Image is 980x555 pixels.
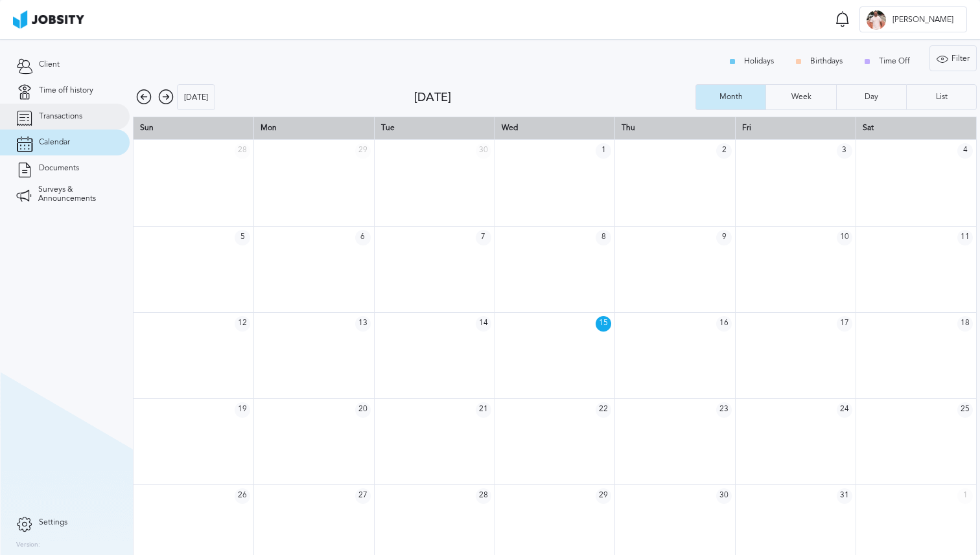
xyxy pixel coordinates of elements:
[957,316,973,332] span: 18
[695,84,765,110] button: Month
[716,488,732,504] span: 30
[39,60,60,69] span: Client
[39,112,82,121] span: Transactions
[596,402,611,418] span: 22
[930,46,976,72] div: Filter
[476,316,491,332] span: 14
[837,230,852,245] span: 10
[596,316,611,332] span: 15
[716,402,732,418] span: 23
[867,10,886,30] div: V
[355,230,371,245] span: 6
[414,91,695,104] div: [DATE]
[16,541,40,549] label: Version:
[476,488,491,504] span: 28
[929,45,977,71] button: Filter
[39,86,93,95] span: Time off history
[355,316,371,332] span: 13
[355,143,371,159] span: 29
[957,230,973,245] span: 11
[906,84,977,110] button: List
[235,488,250,504] span: 26
[38,185,113,203] span: Surveys & Announcements
[178,85,215,111] div: [DATE]
[929,93,954,102] div: List
[837,143,852,159] span: 3
[476,402,491,418] span: 21
[596,488,611,504] span: 29
[596,230,611,245] span: 8
[716,316,732,332] span: 16
[235,230,250,245] span: 5
[716,230,732,245] span: 9
[837,316,852,332] span: 17
[355,488,371,504] span: 27
[886,16,960,25] span: [PERSON_NAME]
[859,6,967,32] button: V[PERSON_NAME]
[837,488,852,504] span: 31
[836,84,906,110] button: Day
[596,143,611,159] span: 1
[742,123,751,132] span: Fri
[837,402,852,418] span: 24
[235,143,250,159] span: 28
[858,93,885,102] div: Day
[863,123,874,132] span: Sat
[39,518,67,527] span: Settings
[622,123,635,132] span: Thu
[381,123,395,132] span: Tue
[355,402,371,418] span: 20
[765,84,835,110] button: Week
[235,316,250,332] span: 12
[13,10,84,28] img: ab4bad089aa723f57921c736e9817d99.png
[785,93,818,102] div: Week
[140,123,154,132] span: Sun
[957,488,973,504] span: 1
[716,143,732,159] span: 2
[476,143,491,159] span: 30
[713,93,749,102] div: Month
[502,123,518,132] span: Wed
[177,84,215,110] button: [DATE]
[957,402,973,418] span: 25
[957,143,973,159] span: 4
[39,138,70,147] span: Calendar
[476,230,491,245] span: 7
[261,123,277,132] span: Mon
[235,402,250,418] span: 19
[39,164,79,173] span: Documents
